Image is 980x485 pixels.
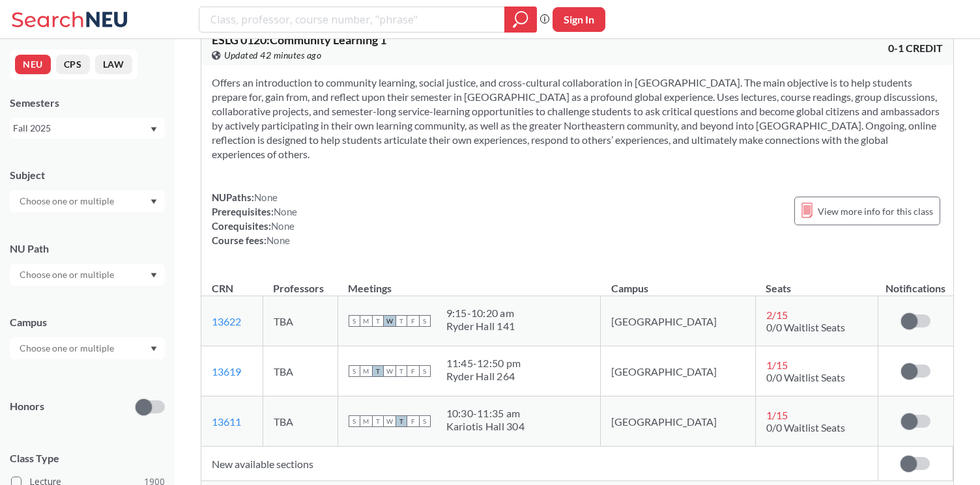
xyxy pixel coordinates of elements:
span: T [396,415,407,427]
span: S [419,365,431,377]
th: Meetings [338,268,601,296]
td: TBA [263,346,338,396]
span: T [396,315,407,327]
span: Updated 42 minutes ago [224,48,321,62]
span: F [407,315,419,327]
td: TBA [263,396,338,447]
svg: Dropdown arrow [151,346,157,352]
div: Fall 2025Dropdown arrow [10,118,165,139]
span: 0/0 Waitlist Seats [766,421,845,434]
span: T [372,415,384,427]
input: Choose one or multiple [13,340,122,356]
span: M [360,415,372,427]
td: New available sections [201,447,878,481]
p: Honors [10,399,44,414]
div: Dropdown arrow [10,190,165,212]
a: 13622 [212,315,241,327]
div: Subject [10,168,165,182]
input: Choose one or multiple [13,267,122,283]
span: None [271,220,295,232]
div: Dropdown arrow [10,337,165,359]
button: LAW [95,55,132,74]
div: 9:15 - 10:20 am [446,307,515,320]
span: 1 / 15 [766,359,788,371]
span: 0/0 Waitlist Seats [766,371,845,383]
span: M [360,315,372,327]
span: M [360,365,372,377]
span: 0/0 Waitlist Seats [766,321,845,333]
th: Seats [755,268,878,296]
td: [GEOGRAPHIC_DATA] [601,296,756,346]
span: 2 / 15 [766,309,788,321]
div: CRN [212,281,233,296]
th: Campus [601,268,756,296]
button: NEU [15,55,51,74]
span: W [384,415,396,427]
span: ESLG 0120 : Community Learning 1 [212,33,386,47]
span: W [384,315,396,327]
svg: Dropdown arrow [151,199,157,204]
section: Offers an introduction to community learning, social justice, and cross-cultural collaboration in... [212,76,943,161]
span: F [407,365,419,377]
span: S [419,315,431,327]
a: 13619 [212,365,241,378]
span: T [372,365,384,377]
div: magnifying glass [504,7,537,33]
th: Professors [263,268,338,296]
span: None [267,234,290,246]
span: T [396,365,407,377]
span: S [349,365,360,377]
div: Ryder Hall 264 [446,370,521,383]
span: 1 / 15 [766,409,788,421]
svg: Dropdown arrow [151,273,157,278]
div: Ryder Hall 141 [446,320,515,333]
button: Sign In [553,7,605,32]
input: Class, professor, course number, "phrase" [209,8,495,31]
div: Campus [10,315,165,329]
td: TBA [263,296,338,346]
button: CPS [56,55,90,74]
div: 10:30 - 11:35 am [446,407,525,420]
span: S [349,415,360,427]
th: Notifications [878,268,953,296]
span: S [419,415,431,427]
span: T [372,315,384,327]
div: Dropdown arrow [10,264,165,286]
svg: Dropdown arrow [151,127,157,132]
div: 11:45 - 12:50 pm [446,357,521,370]
span: None [274,206,297,217]
div: NUPaths: Prerequisites: Corequisites: Course fees: [212,190,297,247]
div: Fall 2025 [13,121,149,135]
div: Kariotis Hall 304 [446,420,525,433]
svg: magnifying glass [513,10,528,29]
span: None [254,191,278,203]
span: S [349,315,360,327]
span: Class Type [10,451,165,465]
td: [GEOGRAPHIC_DATA] [601,346,756,396]
td: [GEOGRAPHIC_DATA] [601,396,756,447]
span: W [384,365,396,377]
div: Semesters [10,96,165,110]
div: NU Path [10,242,165,256]
span: 0-1 CREDIT [888,41,943,55]
span: F [407,415,419,427]
input: Choose one or multiple [13,193,122,209]
a: 13611 [212,415,241,428]
span: View more info for this class [818,203,933,219]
